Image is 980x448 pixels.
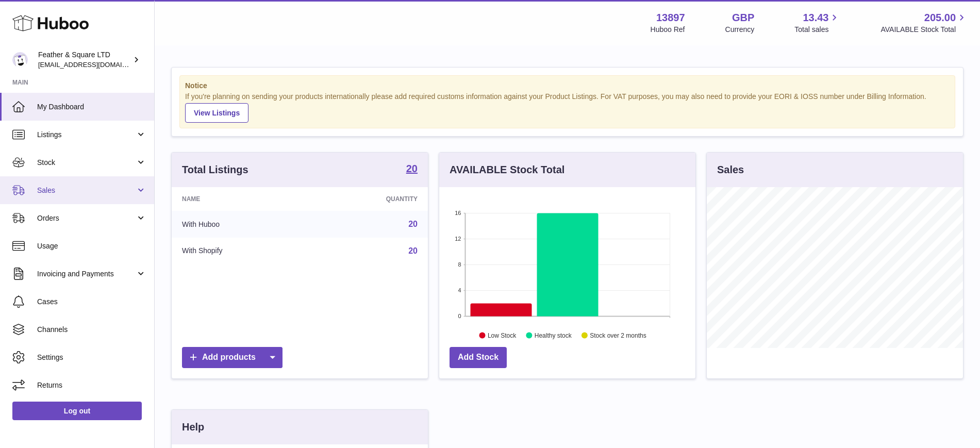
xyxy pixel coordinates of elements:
span: Total sales [794,25,840,35]
span: Invoicing and Payments [37,269,136,279]
th: Name [172,187,310,211]
div: Feather & Square LTD [38,50,131,70]
span: Orders [37,213,136,223]
span: 205.00 [924,11,956,25]
div: Huboo Ref [651,25,685,35]
text: 4 [458,287,461,293]
a: 20 [406,163,418,176]
span: Sales [37,186,136,195]
text: 16 [455,210,461,216]
a: 205.00 AVAILABLE Stock Total [881,11,968,35]
a: 20 [408,246,418,255]
strong: 20 [406,163,418,174]
strong: Notice [185,81,950,91]
span: 13.43 [803,11,828,25]
th: Quantity [310,187,428,211]
span: Settings [37,353,146,362]
h3: AVAILABLE Stock Total [450,163,564,177]
h3: Sales [717,163,744,177]
div: Currency [725,25,755,35]
span: My Dashboard [37,102,146,112]
text: Low Stock [488,331,517,339]
td: With Huboo [172,211,310,238]
span: [EMAIL_ADDRESS][DOMAIN_NAME] [38,60,152,69]
span: Usage [37,241,146,251]
span: Channels [37,325,146,335]
text: Stock over 2 months [590,331,646,339]
img: feathernsquare@gmail.com [12,52,28,68]
text: Healthy stock [535,331,572,339]
a: 13.43 Total sales [794,11,840,35]
span: Cases [37,297,146,307]
h3: Total Listings [182,163,248,177]
strong: GBP [732,11,754,25]
a: Log out [12,402,142,420]
a: Add Stock [450,347,507,368]
a: 20 [408,220,418,228]
div: If you're planning on sending your products internationally please add required customs informati... [185,92,950,123]
text: 12 [455,236,461,242]
text: 0 [458,313,461,319]
span: AVAILABLE Stock Total [881,25,968,35]
a: Add products [182,347,283,368]
h3: Help [182,420,204,434]
text: 8 [458,261,461,268]
strong: 13897 [656,11,685,25]
span: Listings [37,130,136,140]
span: Returns [37,380,146,390]
a: View Listings [185,103,248,123]
td: With Shopify [172,238,310,264]
span: Stock [37,158,136,168]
